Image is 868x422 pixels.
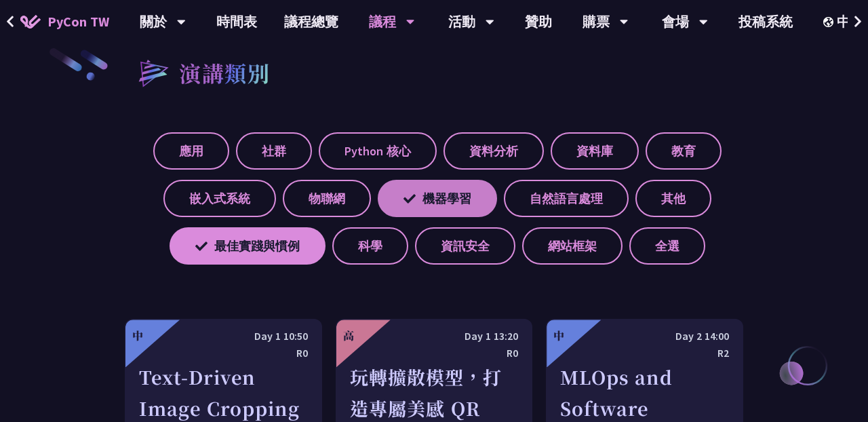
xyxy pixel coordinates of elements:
[179,56,270,89] h2: 演講類別
[560,345,729,362] div: R2
[132,328,143,344] div: 中
[153,132,229,170] label: 應用
[378,180,497,217] label: 機器學習
[646,132,722,170] label: 教育
[332,227,408,265] label: 科學
[47,12,109,32] span: PyCon TW
[7,5,123,39] a: PyCon TW
[343,328,354,344] div: 高
[319,132,437,170] label: Python 核心
[170,227,325,265] label: 最佳實踐與慣例
[551,132,639,170] label: 資料庫
[163,180,276,217] label: 嵌入式系統
[504,180,629,217] label: 自然語言處理
[283,180,371,217] label: 物聯網
[125,47,179,98] img: heading-bullet
[522,227,623,265] label: 網站框架
[443,132,544,170] label: 資料分析
[139,328,308,345] div: Day 1 10:50
[629,227,705,265] label: 全選
[560,328,729,345] div: Day 2 14:00
[20,15,41,28] img: Home icon of PyCon TW 2025
[823,17,837,27] img: Locale Icon
[350,345,519,362] div: R0
[415,227,515,265] label: 資訊安全
[139,345,308,362] div: R0
[635,180,711,217] label: 其他
[350,328,519,345] div: Day 1 13:20
[553,328,564,344] div: 中
[236,132,312,170] label: 社群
